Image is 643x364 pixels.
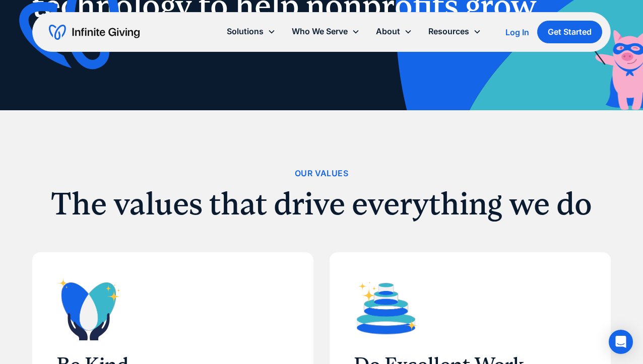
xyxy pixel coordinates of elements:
[537,21,602,43] a: Get Started
[376,25,400,38] div: About
[295,167,348,180] div: Our Values
[227,25,264,38] div: Solutions
[420,21,489,42] div: Resources
[505,26,529,38] a: Log In
[32,188,611,220] h2: The values that drive everything we do
[428,25,469,38] div: Resources
[219,21,284,42] div: Solutions
[505,28,529,36] div: Log In
[49,24,140,40] a: home
[284,21,368,42] div: Who We Serve
[292,25,348,38] div: Who We Serve
[609,330,633,354] div: Open Intercom Messenger
[368,21,420,42] div: About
